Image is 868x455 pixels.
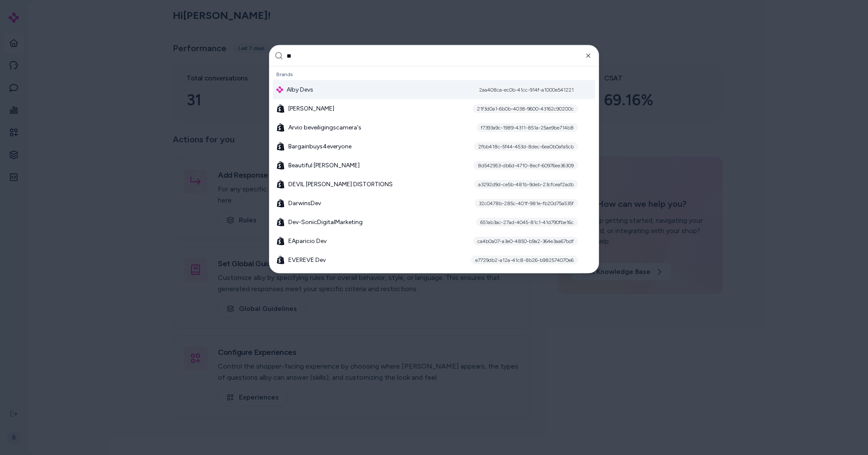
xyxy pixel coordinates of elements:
div: a3292d9d-ce5b-481b-9deb-23cfceaf2adb [474,180,578,189]
span: DEVIL [PERSON_NAME] DISTORTIONS [288,180,393,189]
div: Brands [273,68,595,80]
img: alby Logo [276,86,283,93]
div: f7393a9c-1989-4311-851a-25ae9be714b8 [477,123,578,132]
span: DarwinsDev [288,199,321,208]
span: EAparicio Dev [288,237,327,246]
div: 2fbb418c-5f44-453d-8dec-6ea0b0afa5cb [474,142,578,151]
span: Beautiful [PERSON_NAME] [288,161,360,170]
span: Dev-SonicDigitalMarketing [288,218,363,227]
div: Suggestions [269,67,599,273]
div: 21f3d0a1-6b0b-4038-9600-43162c90200c [473,105,578,113]
span: [PERSON_NAME] [288,105,334,113]
span: Bargainbuys4everyone [288,142,351,151]
div: 32c0478b-285c-401f-981e-fb20d75a535f [474,199,578,208]
div: ca4b0a07-a3e0-4850-b9a2-364e3aa67bdf [473,237,578,246]
div: 8d542953-db6d-4710-8ecf-60976ee36309 [474,161,578,170]
span: Arvio beveiligingscamera's [288,123,361,132]
div: 651ab3ac-27ad-4045-81c1-41d790fbe16c [476,218,578,227]
span: Alby Devs [287,86,313,94]
div: e7729db2-a12a-41c8-8b26-b982574070e6 [471,256,578,264]
div: 2aa408ca-ec0b-41cc-914f-a1000e541221 [475,86,578,94]
span: EVEREVE Dev [288,256,326,264]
